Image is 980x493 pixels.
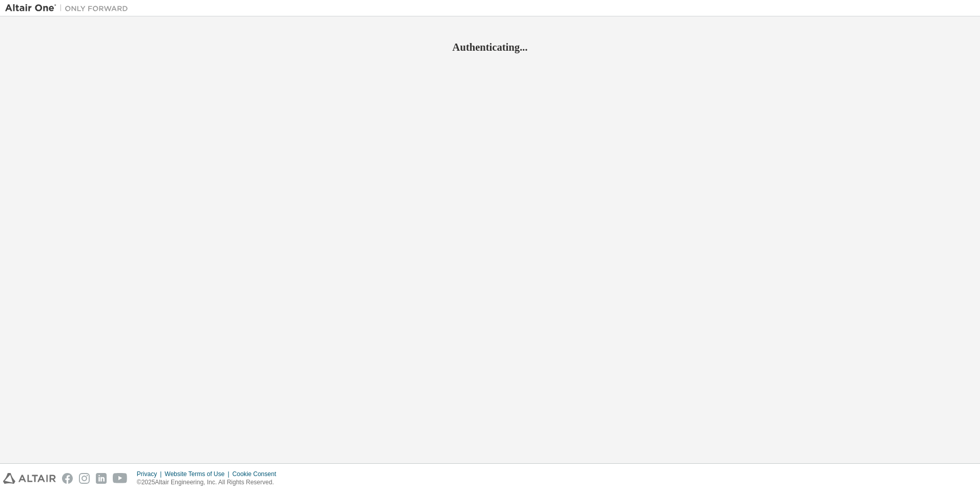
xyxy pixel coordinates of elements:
[96,473,107,484] img: linkedin.svg
[137,478,282,487] p: © 2025 Altair Engineering, Inc. All Rights Reserved.
[165,470,232,478] div: Website Terms of Use
[5,3,133,13] img: Altair One
[137,470,165,478] div: Privacy
[62,473,73,484] img: facebook.svg
[113,473,128,484] img: youtube.svg
[79,473,90,484] img: instagram.svg
[5,40,975,54] h2: Authenticating...
[3,473,56,484] img: altair_logo.svg
[232,470,282,478] div: Cookie Consent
